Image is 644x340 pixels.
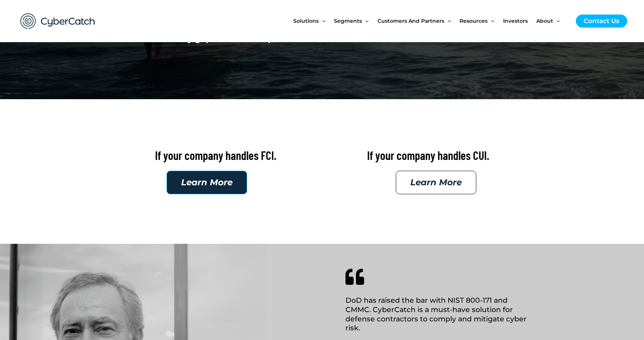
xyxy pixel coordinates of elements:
[396,171,476,194] a: Learn More
[113,148,318,163] h2: If your company handles FCI.
[378,5,444,37] span: Customers and Partners
[181,178,233,187] span: Learn More
[487,5,494,37] span: Menu Toggle
[326,148,531,163] h2: If your company handles CUI.
[362,5,369,37] span: Menu Toggle
[410,178,462,187] span: Learn More
[503,5,536,37] a: Investors
[460,5,487,37] span: Resources
[13,6,102,37] img: CyberCatch
[536,5,553,37] span: About
[167,171,247,194] a: Learn More
[293,5,568,37] nav: Site Navigation: New Main Menu
[319,5,325,37] span: Menu Toggle
[553,5,560,37] span: Menu Toggle
[293,5,319,37] span: Solutions
[334,5,362,37] span: Segments
[576,15,627,28] a: Contact Us
[503,5,528,37] span: Investors
[444,5,451,37] span: Menu Toggle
